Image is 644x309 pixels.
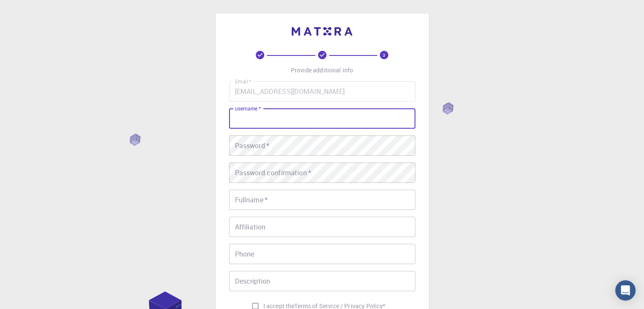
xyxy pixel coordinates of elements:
[235,78,251,85] label: Email
[615,280,636,301] div: Open Intercom Messenger
[291,66,353,74] p: Provide additional info
[235,105,261,112] label: username
[383,52,385,58] text: 3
